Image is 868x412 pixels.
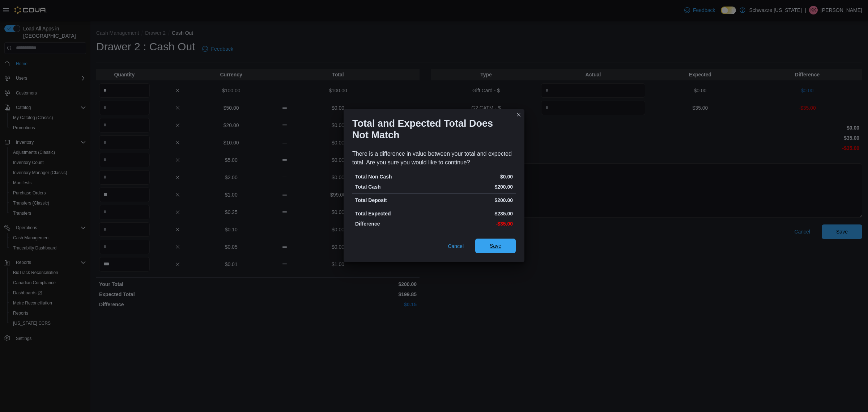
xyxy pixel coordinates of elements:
p: $235.00 [435,210,513,217]
p: $0.00 [435,173,513,180]
button: Cancel [445,239,467,253]
span: Cancel [448,243,464,250]
h1: Total and Expected Total Does Not Match [352,118,510,141]
p: Difference [355,220,433,227]
p: $200.00 [435,197,513,204]
button: Closes this modal window [514,110,523,119]
p: -$35.00 [435,220,513,227]
p: Total Cash [355,183,433,190]
span: Save [490,242,501,249]
p: Total Non Cash [355,173,433,180]
button: Save [475,239,516,253]
div: There is a difference in value between your total and expected total. Are you sure you would like... [352,150,516,167]
p: Total Expected [355,210,433,217]
p: $200.00 [435,183,513,190]
p: Total Deposit [355,197,433,204]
